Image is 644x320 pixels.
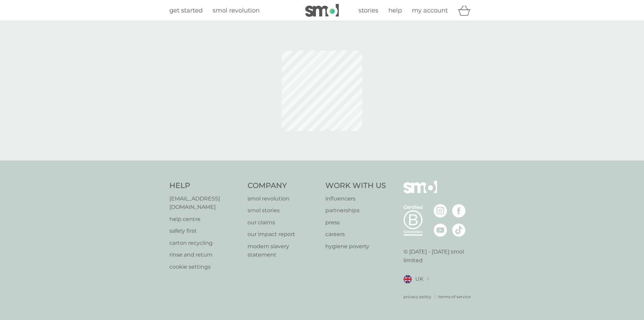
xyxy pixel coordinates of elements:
h4: Help [169,181,241,191]
a: rinse and return [169,250,241,259]
img: select a new location [427,277,429,281]
a: get started [169,6,203,15]
span: my account [412,7,448,14]
a: hygiene poverty [325,242,386,251]
a: influencers [325,194,386,203]
a: privacy policy [404,293,431,300]
a: safety first [169,227,241,235]
a: my account [412,6,448,15]
a: smol revolution [248,194,319,203]
a: smol revolution [213,6,260,15]
img: smol [404,181,437,203]
a: [EMAIL_ADDRESS][DOMAIN_NAME] [169,194,241,212]
span: get started [169,7,203,14]
a: smol stories [248,206,319,215]
a: carton recycling [169,239,241,247]
a: help centre [169,215,241,224]
a: cookie settings [169,263,241,271]
img: visit the smol Tiktok page [452,223,466,237]
a: press [325,218,386,227]
a: stories [359,6,378,15]
img: UK flag [404,275,412,283]
a: our impact report [248,230,319,239]
span: stories [359,7,378,14]
img: visit the smol Instagram page [434,204,447,218]
span: help [388,7,402,14]
h4: Company [248,181,319,191]
img: visit the smol Youtube page [434,223,447,237]
span: UK [415,275,423,283]
a: careers [325,230,386,239]
img: smol [305,4,339,17]
img: visit the smol Facebook page [452,204,466,218]
a: modern slavery statement [248,242,319,259]
a: help [388,6,402,15]
span: smol revolution [213,7,260,14]
h4: Work With Us [325,181,386,191]
a: terms of service [438,293,471,300]
a: our claims [248,218,319,227]
p: © [DATE] - [DATE] smol limited [404,247,475,265]
div: basket [458,4,475,17]
a: partnerships [325,206,386,215]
